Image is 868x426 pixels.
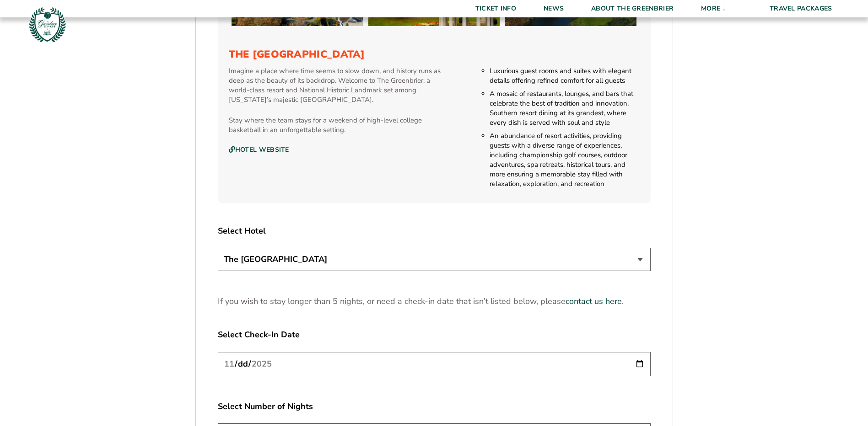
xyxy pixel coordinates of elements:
p: Stay where the team stays for a weekend of high-level college basketball in an unforgettable sett... [229,116,448,135]
img: Greenbrier Tip-Off [27,5,67,44]
li: An abundance of resort activities, providing guests with a diverse range of experiences, includin... [490,131,639,189]
label: Select Number of Nights [218,401,651,412]
p: Imagine a place where time seems to slow down, and history runs as deep as the beauty of its back... [229,66,448,105]
li: Luxurious guest rooms and suites with elegant details offering refined comfort for all guests [490,66,639,85]
label: Select Hotel [218,225,651,237]
a: contact us here [566,296,622,307]
label: Select Check-In Date [218,329,651,341]
h3: The [GEOGRAPHIC_DATA] [229,48,640,60]
a: Hotel Website [229,146,289,154]
li: A mosaic of restaurants, lounges, and bars that celebrate the best of tradition and innovation. S... [490,89,639,128]
p: If you wish to stay longer than 5 nights, or need a check-in date that isn’t listed below, please . [218,296,651,307]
